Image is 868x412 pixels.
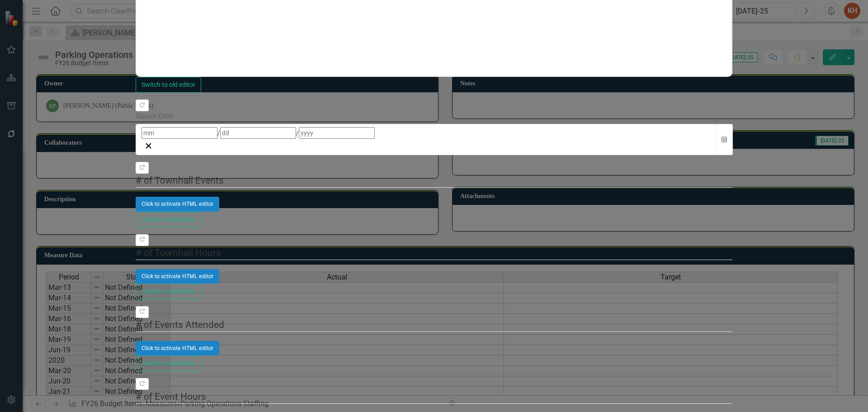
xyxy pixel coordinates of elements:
legend: # of Townhall Events [136,174,732,188]
div: Status Date [136,111,732,122]
button: Click to activate HTML editor [136,197,219,211]
input: yyyy [299,127,375,139]
span: / [296,129,299,137]
legend: # of Townhall Hours [136,246,732,260]
button: Click to activate HTML editor [136,341,219,355]
button: Switch to old editor [136,77,201,93]
button: Switch to old editor [136,284,201,299]
input: mm [142,127,217,139]
span: / [217,129,220,137]
legend: # of Event Hours [136,390,732,404]
button: Switch to old editor [136,212,201,227]
legend: # of Events Attended [136,318,732,332]
input: dd [220,127,296,139]
button: Switch to old editor [136,355,201,371]
button: Click to activate HTML editor [136,269,219,284]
